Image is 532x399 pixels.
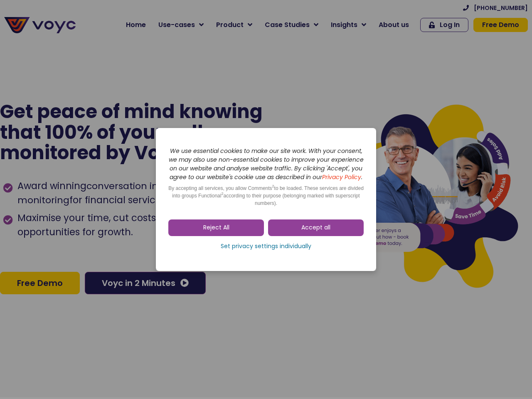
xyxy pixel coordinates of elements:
[168,185,364,206] span: By accepting all services, you allow Comments to be loaded. These services are divided into group...
[301,224,330,232] span: Accept all
[272,184,274,188] sup: 2
[221,242,311,251] span: Set privacy settings individually
[322,173,361,181] a: Privacy Policy
[221,192,223,196] sup: 2
[168,240,364,253] a: Set privacy settings individually
[169,147,364,181] i: We use essential cookies to make our site work. With your consent, we may also use non-essential ...
[268,219,364,236] a: Accept all
[168,219,264,236] a: Reject All
[203,224,229,232] span: Reject All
